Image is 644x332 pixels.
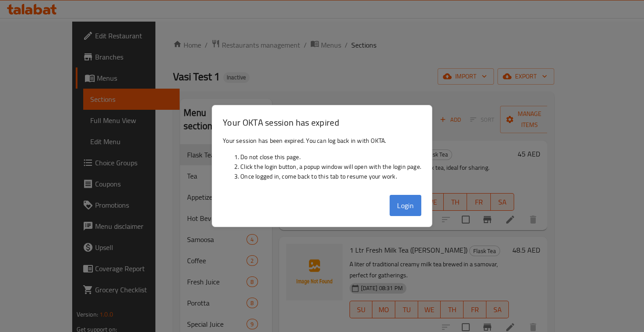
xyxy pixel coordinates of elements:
li: Do not close this page. [240,152,421,162]
div: Your session has been expired. You can log back in with OKTA. [212,132,432,191]
li: Once logged in, come back to this tab to resume your work. [240,172,421,181]
button: Login [390,195,421,216]
h3: Your OKTA session has expired [223,116,421,129]
li: Click the login button, a popup window will open with the login page. [240,162,421,172]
